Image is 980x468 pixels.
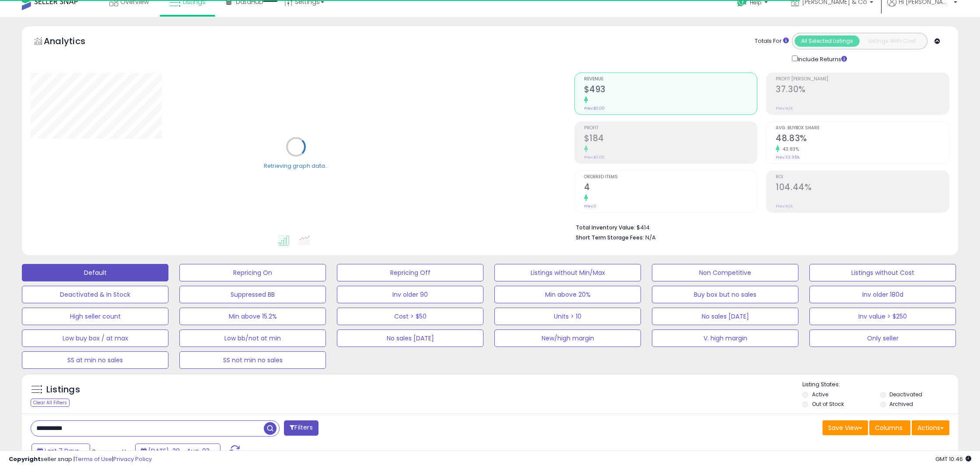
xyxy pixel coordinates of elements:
span: Profit [PERSON_NAME] [776,77,949,82]
span: N/A [645,233,656,242]
button: Units > 10 [494,308,641,325]
p: Listing States: [802,381,958,389]
button: Columns [869,420,910,435]
b: Short Term Storage Fees: [576,234,644,241]
button: Low bb/not at min [179,329,326,347]
h2: 104.44% [776,182,949,194]
button: Inv older 180d [809,286,956,303]
button: Last 7 Days [31,444,90,458]
button: SS not min no sales [179,351,326,369]
span: 2025-08-11 10:46 GMT [935,455,971,463]
button: Default [22,264,168,281]
span: Ordered Items [584,175,757,180]
h5: Listings [46,384,80,396]
small: Prev: N/A [776,204,793,209]
small: Prev: $0.00 [584,106,605,111]
h2: 37.30% [776,84,949,96]
button: Min above 20% [494,286,641,303]
label: Deactivated [889,391,922,398]
h2: $184 [584,133,757,145]
span: [DATE]-28 - Aug-03 [148,447,210,455]
button: High seller count [22,308,168,325]
button: Only seller [809,329,956,347]
b: Total Inventory Value: [576,224,635,231]
h2: 48.83% [776,133,949,145]
span: Profit [584,126,757,131]
label: Archived [889,400,913,408]
button: Suppressed BB [179,286,326,303]
span: Avg. Buybox Share [776,126,949,131]
button: Inv older 90 [337,286,483,303]
button: Low buy box / at max [22,329,168,347]
span: Last 7 Days [45,447,79,455]
button: Buy box but no sales [652,286,798,303]
h2: $493 [584,84,757,96]
a: Privacy Policy [113,455,152,463]
span: Revenue [584,77,757,82]
button: All Selected Listings [794,35,860,47]
button: Inv value > $250 [809,308,956,325]
h5: Analytics [44,35,102,49]
button: Cost > $50 [337,308,483,325]
div: Retrieving graph data.. [264,162,328,170]
button: [DATE]-28 - Aug-03 [135,444,220,458]
button: Listings without Cost [809,264,956,281]
label: Out of Stock [812,400,844,408]
button: Actions [912,420,949,435]
button: Deactivated & In Stock [22,286,168,303]
button: Min above 15.2% [179,308,326,325]
small: Prev: N/A [776,106,793,111]
button: No sales [DATE] [337,329,483,347]
span: Columns [875,423,903,432]
label: Active [812,391,828,398]
button: Filters [284,420,318,436]
div: Include Returns [785,54,857,64]
button: V. high margin [652,329,798,347]
small: Prev: 0 [584,204,596,209]
a: Terms of Use [75,455,112,463]
button: Repricing Off [337,264,483,281]
button: No sales [DATE] [652,308,798,325]
button: New/high margin [494,329,641,347]
span: ROI [776,175,949,180]
span: Compared to: [91,447,132,456]
small: Prev: 33.95% [776,155,800,160]
li: $414 [576,222,943,232]
button: Save View [822,420,868,435]
div: Clear All Filters [31,399,70,407]
h2: 4 [584,182,757,194]
button: Non Competitive [652,264,798,281]
div: Totals For [755,37,789,45]
small: Prev: $0.00 [584,155,605,160]
strong: Copyright [9,455,41,463]
div: seller snap | | [9,455,152,464]
button: Repricing On [179,264,326,281]
button: Listings With Cost [859,35,924,47]
small: 43.83% [780,146,799,153]
button: SS at min no sales [22,351,168,369]
button: Listings without Min/Max [494,264,641,281]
